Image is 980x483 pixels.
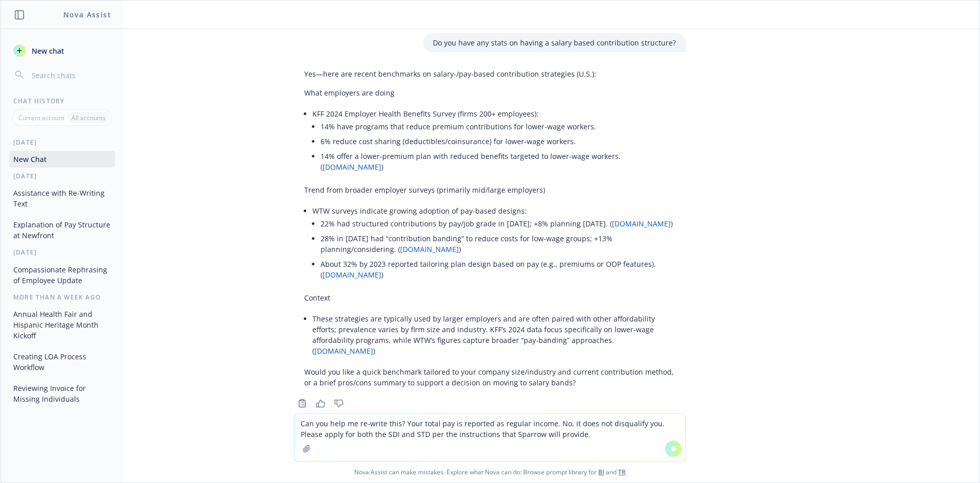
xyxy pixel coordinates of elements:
[9,380,115,407] button: Reviewing Invoice for Missing Individuals
[598,468,604,476] a: BI
[304,366,676,388] p: Would you like a quick benchmark tailored to your company size/industry and current contribution ...
[30,68,111,82] input: Search chats
[312,203,676,284] li: WTW surveys indicate growing adoption of pay-based designs:
[1,138,123,147] div: [DATE]
[9,261,115,289] button: Compassionate Rephrasing of Employee Update
[9,306,115,344] button: Annual Health Fair and Hispanic Heritage Month Kickoff
[5,462,975,482] span: Nova Assist can make mistakes. Explore what Nova can do: Browse prompt library for and
[9,216,115,244] button: Explanation of Pay Structure at Newfront
[1,248,123,257] div: [DATE]
[312,311,676,358] li: These strategies are typically used by larger employers and are often paired with other affordabi...
[304,68,676,79] p: Yes—here are recent benchmarks on salary-/pay-based contribution strategies (U.S.):
[321,134,676,149] li: 6% reduce cost sharing (deductibles/coinsurance) for lower‑wage workers.
[323,270,381,280] a: [DOMAIN_NAME]
[612,219,671,228] a: [DOMAIN_NAME]
[323,162,381,172] a: [DOMAIN_NAME]
[304,87,676,98] p: What employers are doing
[1,172,123,180] div: [DATE]
[298,399,307,408] svg: Copy to clipboard
[9,41,115,60] button: New chat
[18,113,64,122] p: Current account
[30,45,64,56] span: New chat
[400,244,459,254] a: [DOMAIN_NAME]
[321,119,676,134] li: 14% have programs that reduce premium contributions for lower‑wage workers.
[9,151,115,168] button: New Chat
[321,216,676,231] li: 22% had structured contributions by pay/job grade in [DATE]; +8% planning [DATE]. ( )
[312,106,676,176] li: KFF 2024 Employer Health Benefits Survey (firms 200+ employees):
[321,149,676,174] li: 14% offer a lower-premium plan with reduced benefits targeted to lower‑wage workers. ( )
[331,396,347,410] button: Thumbs down
[1,97,123,105] div: Chat History
[321,257,676,282] li: About 32% by 2023 reported tailoring plan design based on pay (e.g., premiums or OOP features). ( )
[63,9,111,20] h1: Nova Assist
[304,292,676,303] p: Context
[1,293,123,302] div: More than a week ago
[9,348,115,376] button: Creating LOA Process Workflow
[304,185,676,195] p: Trend from broader employer surveys (primarily mid/large employers)
[321,231,676,257] li: 28% in [DATE] had “contribution banding” to reduce costs for low‑wage groups; +13% planning/consi...
[71,113,106,122] p: All accounts
[314,346,373,356] a: [DOMAIN_NAME]
[618,468,626,476] a: TR
[433,37,676,48] p: Do you have any stats on having a salary based contribution structure?
[9,185,115,212] button: Assistance with Re-Writing Text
